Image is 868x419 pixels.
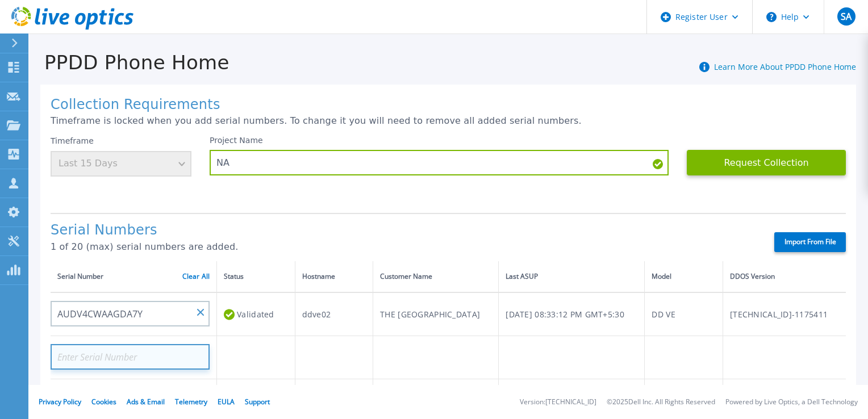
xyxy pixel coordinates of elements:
[373,261,499,292] th: Customer Name
[645,292,723,336] td: DD VE
[51,223,754,238] h1: Serial Numbers
[774,232,846,252] label: Import From File
[520,399,596,406] li: Version: [TECHNICAL_ID]
[245,397,270,407] a: Support
[182,273,210,280] a: Clear All
[499,261,645,292] th: Last ASUP
[51,116,846,126] p: Timeframe is locked when you add serial numbers. To change it you will need to remove all added s...
[210,150,669,175] input: Enter Project Name
[51,97,846,113] h1: Collection Requirements
[127,397,165,407] a: Ads & Email
[39,397,81,407] a: Privacy Policy
[175,397,207,407] a: Telemetry
[51,301,210,326] input: Enter Serial Number
[295,292,373,336] td: ddve02
[51,136,94,145] label: Timeframe
[51,344,210,370] input: Enter Serial Number
[57,270,210,283] div: Serial Number
[607,399,715,406] li: © 2025 Dell Inc. All Rights Reserved
[645,261,723,292] th: Model
[723,292,846,336] td: [TECHNICAL_ID]-1175411
[499,292,645,336] td: [DATE] 08:33:12 PM GMT+5:30
[218,397,235,407] a: EULA
[687,150,846,175] button: Request Collection
[217,261,295,292] th: Status
[841,12,852,21] span: SA
[28,52,229,74] h1: PPDD Phone Home
[373,292,499,336] td: THE [GEOGRAPHIC_DATA]
[91,397,116,407] a: Cookies
[295,261,373,292] th: Hostname
[714,61,856,72] a: Learn More About PPDD Phone Home
[51,242,754,252] p: 1 of 20 (max) serial numbers are added.
[723,261,846,292] th: DDOS Version
[725,399,858,406] li: Powered by Live Optics, a Dell Technology
[210,136,263,144] label: Project Name
[224,304,288,325] div: Validated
